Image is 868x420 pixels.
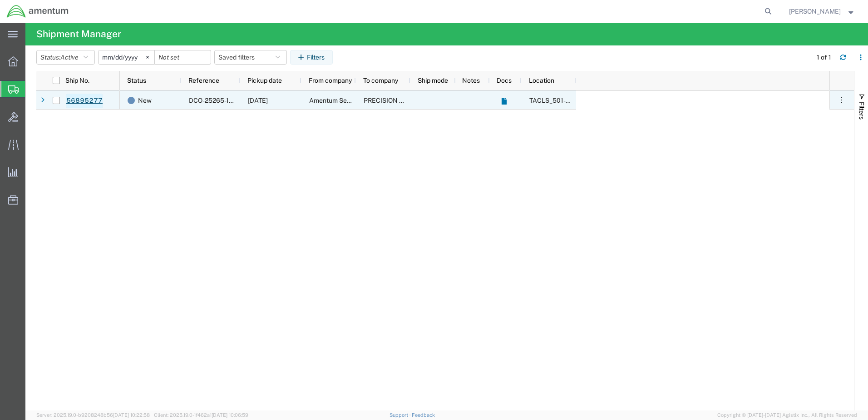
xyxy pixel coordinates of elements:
[418,77,448,84] span: Ship mode
[497,77,512,84] span: Docs
[36,412,150,418] span: Server: 2025.19.0-b9208248b56
[364,97,506,104] span: PRECISION ACCESSORIES AND INSTRUMENTS
[113,412,150,418] span: [DATE] 10:22:58
[363,77,398,84] span: To company
[154,412,248,418] span: Client: 2025.19.0-1f462a1
[789,6,856,17] button: [PERSON_NAME]
[789,6,841,16] span: Chris Burnett
[247,77,282,84] span: Pickup date
[6,5,69,18] img: logo
[290,50,333,65] button: Filters
[309,97,377,104] span: Amentum Services, Inc.
[390,412,412,418] a: Support
[66,94,103,108] a: 56895277
[529,97,698,104] span: TACLS_501-Bangor, ME
[214,50,287,65] button: Saved filters
[155,50,211,64] input: Not set
[65,77,89,84] span: Ship No.
[99,50,154,64] input: Not set
[212,412,248,418] span: [DATE] 10:06:59
[36,50,95,65] button: Status:Active
[412,412,435,418] a: Feedback
[717,411,857,419] span: Copyright © [DATE]-[DATE] Agistix Inc., All Rights Reserved
[817,53,833,62] div: 1 of 1
[248,97,268,104] span: 09/22/2025
[309,77,352,84] span: From company
[188,77,219,84] span: Reference
[189,97,248,104] span: DCO-25265-168491
[36,23,121,45] h4: Shipment Manager
[858,102,865,120] span: Filters
[138,91,152,110] span: New
[529,77,554,84] span: Location
[127,77,146,84] span: Status
[462,77,480,84] span: Notes
[60,54,79,61] span: Active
